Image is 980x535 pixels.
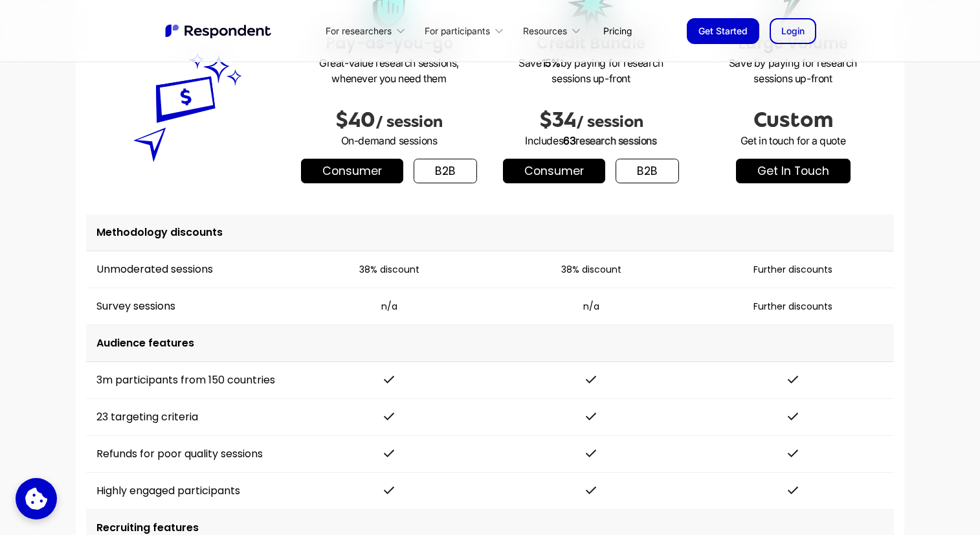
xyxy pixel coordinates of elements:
div: For participants [425,25,490,38]
span: Custom [753,108,833,131]
td: Survey sessions [86,288,288,325]
p: Great-value research sessions, whenever you need them [298,55,480,86]
td: Unmoderated sessions [86,251,288,288]
span: research sessions [575,134,656,147]
a: home [164,23,274,40]
td: Methodology discounts [86,214,894,251]
div: For researchers [326,25,392,38]
a: Consumer [503,159,605,183]
span: 63 [563,134,575,147]
a: Pricing [593,16,642,46]
td: n/a [490,288,692,325]
td: 38% discount [490,251,692,288]
td: Further discounts [692,251,894,288]
p: Get in touch for a quote [702,133,884,148]
a: b2b [414,159,477,183]
span: / session [576,113,643,131]
div: For participants [418,16,516,46]
div: For researchers [318,16,418,46]
td: Audience features [86,325,894,362]
td: n/a [288,288,490,325]
td: 38% discount [288,251,490,288]
span: $40 [335,108,375,131]
strong: 15% [542,56,561,69]
a: Consumer [301,159,403,183]
div: Resources [523,25,567,38]
a: Get Started [687,18,759,44]
td: Further discounts [692,288,894,325]
td: Highly engaged participants [86,473,288,510]
p: On-demand sessions [298,133,480,148]
td: 3m participants from 150 countries [86,362,288,399]
a: b2b [616,159,679,183]
td: Refunds for poor quality sessions [86,436,288,473]
span: / session [375,113,443,131]
p: Includes [500,133,682,148]
div: Resources [516,16,593,46]
p: Save by paying for research sessions up-front [702,55,884,86]
span: $34 [539,108,576,131]
a: get in touch [736,159,851,183]
p: Save by paying for research sessions up-front [500,55,682,86]
a: Login [770,18,816,44]
img: Untitled UI logotext [164,23,274,40]
td: 23 targeting criteria [86,399,288,436]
